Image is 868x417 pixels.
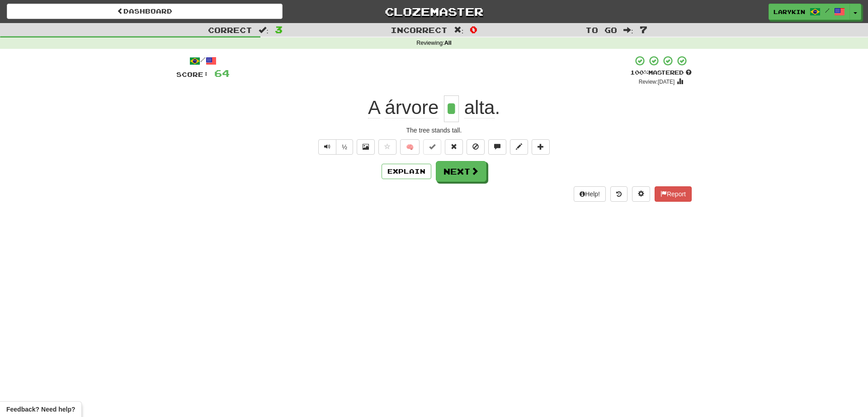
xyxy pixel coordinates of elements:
[316,139,353,155] div: Text-to-speech controls
[445,139,463,155] button: Reset to 0% Mastered (alt+r)
[214,67,230,79] span: 64
[176,71,209,78] span: Score:
[357,139,375,155] button: Show image (alt+x)
[488,139,506,155] button: Discuss sentence (alt+u)
[467,139,485,155] button: Ignore sentence (alt+i)
[318,139,336,155] button: Play sentence audio (ctl+space)
[400,139,420,155] button: 🧠
[275,24,283,35] span: 3
[7,4,283,19] a: Dashboard
[368,97,380,118] span: A
[464,97,495,118] span: alta
[510,139,528,155] button: Edit sentence (alt+d)
[470,24,477,35] span: 0
[532,139,550,155] button: Add to collection (alt+a)
[454,26,464,34] span: :
[459,97,500,118] span: .
[630,69,692,77] div: Mastered
[391,25,448,34] span: Incorrect
[640,24,647,35] span: 7
[585,25,617,34] span: To go
[336,139,353,155] button: ½
[296,4,572,19] a: Clozemaster
[444,40,452,46] strong: All
[259,26,269,34] span: :
[639,79,675,85] small: Review: [DATE]
[630,69,648,76] span: 100 %
[825,7,830,14] span: /
[423,139,441,155] button: Set this sentence to 100% Mastered (alt+m)
[6,405,75,414] span: Open feedback widget
[774,8,805,16] span: larykin
[623,26,633,34] span: :
[176,126,692,135] div: The tree stands tall.
[769,4,850,20] a: larykin /
[385,97,439,118] span: árvore
[574,186,606,202] button: Help!
[378,139,396,155] button: Favorite sentence (alt+f)
[382,164,431,179] button: Explain
[436,161,486,182] button: Next
[655,186,692,202] button: Report
[610,186,627,202] button: Round history (alt+y)
[208,25,252,34] span: Correct
[176,55,230,66] div: /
